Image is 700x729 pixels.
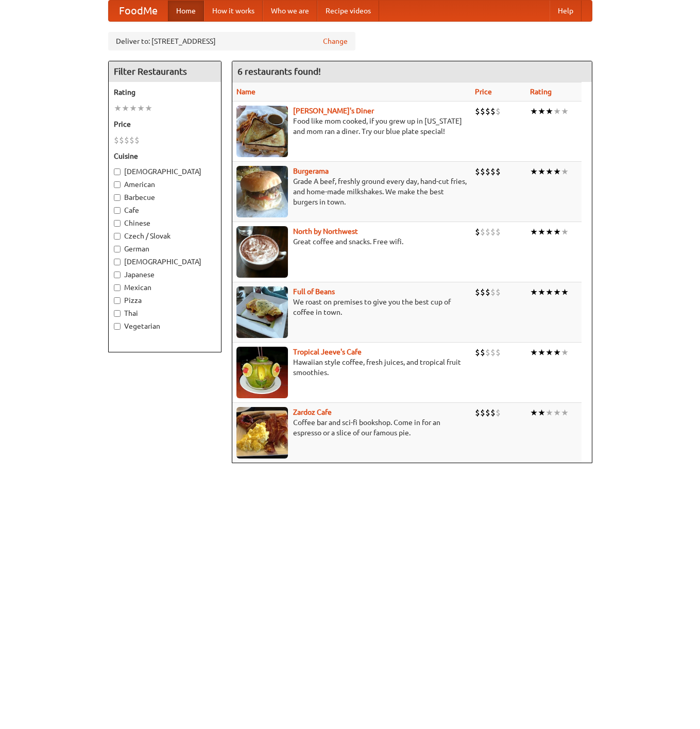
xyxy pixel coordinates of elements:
[490,407,496,418] li: $
[236,166,288,217] img: burgerama.jpg
[485,347,490,358] li: $
[538,106,545,117] li: ★
[236,407,288,459] img: zardoz.jpg
[145,103,152,114] li: ★
[475,347,480,358] li: $
[114,168,121,175] input: [DEMOGRAPHIC_DATA]
[114,259,121,265] input: [DEMOGRAPHIC_DATA]
[475,106,480,117] li: $
[114,103,122,114] li: ★
[129,103,137,114] li: ★
[545,286,553,298] li: ★
[485,166,490,177] li: $
[114,295,216,306] label: Pizza
[530,166,538,177] li: ★
[553,347,561,358] li: ★
[490,347,496,358] li: $
[114,310,121,317] input: Thai
[124,134,129,146] li: $
[114,181,121,188] input: American
[114,218,216,228] label: Chinese
[293,348,362,356] a: Tropical Jeeve's Cafe
[561,106,569,117] li: ★
[114,192,216,202] label: Barbecue
[119,134,124,146] li: $
[109,1,168,21] a: FoodMe
[114,321,216,331] label: Vegetarian
[114,231,216,241] label: Czech / Slovak
[475,407,480,418] li: $
[530,226,538,238] li: ★
[485,226,490,238] li: $
[293,408,332,416] a: Zardoz Cafe
[561,347,569,358] li: ★
[236,116,467,137] p: Food like mom cooked, if you grew up in [US_STATE] and mom ran a diner. Try our blue plate special!
[530,88,552,96] a: Rating
[553,226,561,238] li: ★
[538,166,545,177] li: ★
[293,167,329,175] a: Burgerama
[236,236,467,247] p: Great coffee and snacks. Free wifi.
[561,286,569,298] li: ★
[293,227,358,235] a: North by Northwest
[114,166,216,177] label: [DEMOGRAPHIC_DATA]
[114,244,216,254] label: German
[114,257,216,267] label: [DEMOGRAPHIC_DATA]
[236,297,467,317] p: We roast on premises to give you the best cup of coffee in town.
[553,106,561,117] li: ★
[114,220,121,227] input: Chinese
[490,166,496,177] li: $
[538,347,545,358] li: ★
[538,407,545,418] li: ★
[114,272,121,278] input: Japanese
[129,134,134,146] li: $
[114,284,121,291] input: Mexican
[114,282,216,293] label: Mexican
[480,407,485,418] li: $
[480,347,485,358] li: $
[114,207,121,214] input: Cafe
[293,287,335,296] a: Full of Beans
[545,226,553,238] li: ★
[496,347,501,358] li: $
[236,106,288,157] img: sallys.jpg
[553,407,561,418] li: ★
[114,151,216,161] h5: Cuisine
[550,1,582,21] a: Help
[530,407,538,418] li: ★
[545,106,553,117] li: ★
[108,32,355,50] div: Deliver to: [STREET_ADDRESS]
[114,323,121,330] input: Vegetarian
[204,1,263,21] a: How it works
[490,226,496,238] li: $
[323,36,348,46] a: Change
[137,103,145,114] li: ★
[561,166,569,177] li: ★
[114,194,121,201] input: Barbecue
[114,179,216,190] label: American
[545,166,553,177] li: ★
[122,103,129,114] li: ★
[236,226,288,278] img: north.jpg
[168,1,204,21] a: Home
[236,347,288,398] img: jeeves.jpg
[236,286,288,338] img: beans.jpg
[475,88,492,96] a: Price
[263,1,317,21] a: Who we are
[114,246,121,252] input: German
[530,286,538,298] li: ★
[538,226,545,238] li: ★
[480,286,485,298] li: $
[293,107,374,115] a: [PERSON_NAME]'s Diner
[480,106,485,117] li: $
[545,347,553,358] li: ★
[114,269,216,280] label: Japanese
[485,407,490,418] li: $
[561,407,569,418] li: ★
[475,286,480,298] li: $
